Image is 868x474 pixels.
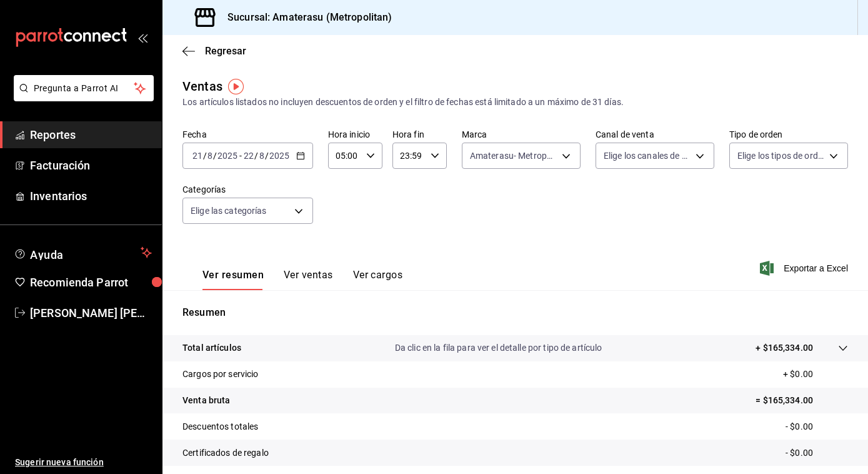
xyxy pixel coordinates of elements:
[15,456,152,469] span: Sugerir nueva función
[269,151,290,161] input: ----
[737,149,825,162] span: Elige los tipos de orden
[30,245,136,260] span: Ayuda
[786,446,848,460] p: - $0.00
[182,96,848,109] div: Los artículos listados no incluyen descuentos de orden y el filtro de fechas está limitado a un m...
[182,446,269,460] p: Certificados de regalo
[762,261,848,276] button: Exportar a Excel
[182,394,230,407] p: Venta bruta
[395,341,602,355] p: Da clic en la fila para ver el detalle por tipo de artículo
[191,204,267,217] span: Elige las categorías
[783,368,848,381] p: + $0.00
[202,269,402,290] div: navigation tabs
[203,151,207,161] span: /
[207,151,213,161] input: --
[756,341,813,355] p: + $165,334.00
[353,269,403,290] button: Ver cargos
[259,151,265,161] input: --
[470,149,557,162] span: Amaterasu- Metropolitan
[182,420,258,433] p: Descuentos totales
[30,188,152,204] span: Inventarios
[34,82,134,95] span: Pregunta a Parrot AI
[243,151,254,161] input: --
[756,394,848,407] p: = $165,334.00
[9,91,154,104] a: Pregunta a Parrot AI
[182,305,848,320] p: Resumen
[182,368,259,381] p: Cargos por servicio
[786,420,848,433] p: - $0.00
[192,151,203,161] input: --
[328,130,382,139] label: Hora inicio
[239,151,242,161] span: -
[30,157,152,174] span: Facturación
[182,185,313,194] label: Categorías
[604,149,691,162] span: Elige los canales de venta
[205,45,246,57] span: Regresar
[182,77,222,96] div: Ventas
[202,269,264,290] button: Ver resumen
[14,75,154,101] button: Pregunta a Parrot AI
[217,151,238,161] input: ----
[284,269,333,290] button: Ver ventas
[596,130,714,139] label: Canal de venta
[265,151,269,161] span: /
[182,341,241,355] p: Total artículos
[462,130,581,139] label: Marca
[182,45,246,57] button: Regresar
[30,305,152,321] span: [PERSON_NAME] [PERSON_NAME]
[30,126,152,143] span: Reportes
[30,274,152,291] span: Recomienda Parrot
[137,33,147,43] button: open_drawer_menu
[213,151,217,161] span: /
[228,79,244,94] img: Tooltip marker
[217,10,392,25] h3: Sucursal: Amaterasu (Metropolitan)
[254,151,258,161] span: /
[182,130,313,139] label: Fecha
[392,130,447,139] label: Hora fin
[729,130,848,139] label: Tipo de orden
